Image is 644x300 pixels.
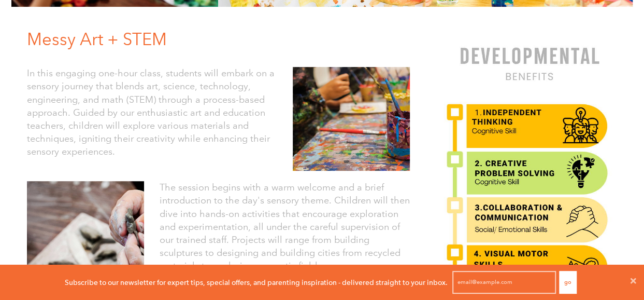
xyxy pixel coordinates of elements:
h1: Messy Art + STEM [27,28,418,51]
p: Subscribe to our newsletter for expert tips, special offers, and parenting inspiration - delivere... [65,277,448,288]
font: In this engaging one-hour class, students will embark on a sensory journey that blends art, scien... [27,67,275,157]
button: Go [559,271,577,294]
font: The session begins with a warm welcome and a brief introduction to the day's sensory theme. Child... [160,182,410,271]
input: email@example.com [452,271,556,294]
